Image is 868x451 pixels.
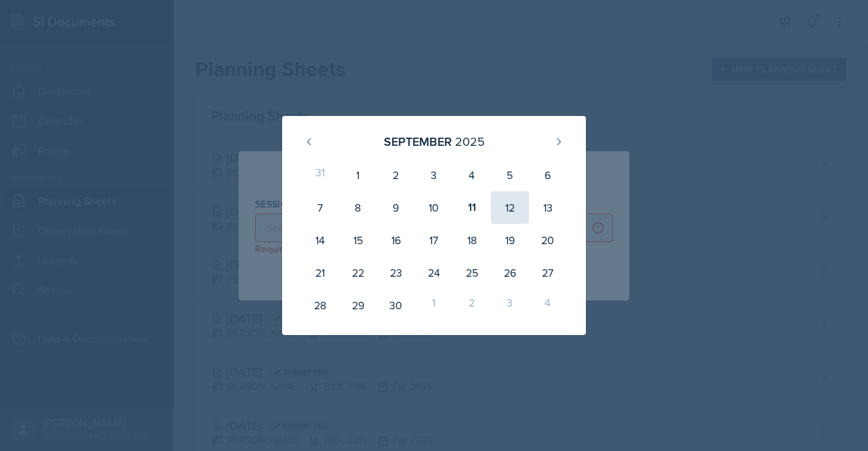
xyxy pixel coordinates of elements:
[339,191,377,224] div: 8
[529,159,567,191] div: 6
[301,159,339,191] div: 31
[384,132,452,151] div: September
[377,159,415,191] div: 2
[415,256,453,289] div: 24
[491,289,529,321] div: 3
[301,289,339,321] div: 28
[415,224,453,256] div: 17
[377,289,415,321] div: 30
[453,191,491,224] div: 11
[491,224,529,256] div: 19
[453,159,491,191] div: 4
[491,256,529,289] div: 26
[491,159,529,191] div: 5
[377,224,415,256] div: 16
[453,256,491,289] div: 25
[339,224,377,256] div: 15
[339,256,377,289] div: 22
[301,191,339,224] div: 7
[453,289,491,321] div: 2
[491,191,529,224] div: 12
[455,132,485,151] div: 2025
[377,256,415,289] div: 23
[415,191,453,224] div: 10
[415,289,453,321] div: 1
[377,191,415,224] div: 9
[415,159,453,191] div: 3
[529,224,567,256] div: 20
[529,191,567,224] div: 13
[339,159,377,191] div: 1
[301,256,339,289] div: 21
[301,224,339,256] div: 14
[529,256,567,289] div: 27
[529,289,567,321] div: 4
[453,224,491,256] div: 18
[339,289,377,321] div: 29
